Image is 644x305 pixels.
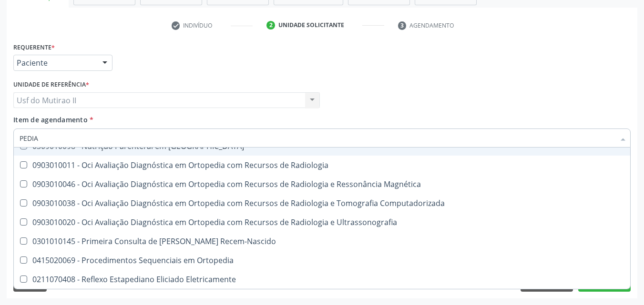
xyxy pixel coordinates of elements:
label: Unidade de referência [13,78,89,92]
div: 2 [266,21,275,30]
input: Buscar por procedimentos [20,128,615,148]
div: 0903010020 - Oci Avaliação Diagnóstica em Ortopedia com Recursos de Radiologia e Ultrassonografia [20,218,624,226]
div: 0903010046 - Oci Avaliação Diagnóstica em Ortopedia com Recursos de Radiologia e Ressonância Magn... [20,180,624,188]
div: 0903010011 - Oci Avaliação Diagnóstica em Ortopedia com Recursos de Radiologia [20,161,624,169]
div: Unidade solicitante [278,21,344,30]
span: Paciente [17,58,93,68]
div: 0903010038 - Oci Avaliação Diagnóstica em Ortopedia com Recursos de Radiologia e Tomografia Compu... [20,199,624,207]
label: Requerente [13,40,55,55]
div: 0301010145 - Primeira Consulta de [PERSON_NAME] Recem-Nascido [20,237,624,245]
div: 0415020069 - Procedimentos Sequenciais em Ortopedia [20,256,624,264]
div: 0211070408 - Reflexo Estapediano Eliciado Eletricamente [20,275,624,283]
span: Item de agendamento [13,115,88,124]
